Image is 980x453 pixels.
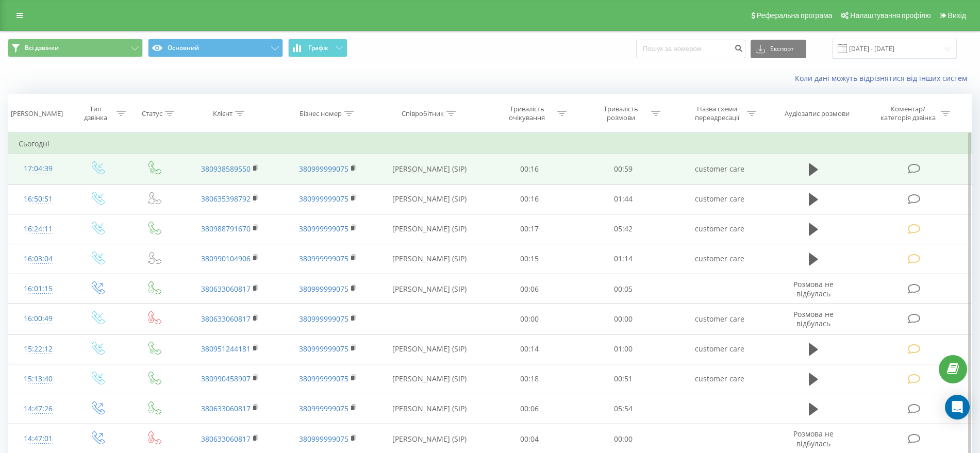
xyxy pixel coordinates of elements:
[11,109,63,118] div: [PERSON_NAME]
[377,394,482,424] td: [PERSON_NAME] (SIP)
[299,194,348,204] a: 380999999075
[299,404,348,413] a: 380999999075
[19,219,58,239] div: 16:24:11
[299,344,348,354] a: 380999999075
[483,304,577,334] td: 00:00
[201,314,251,324] a: 380633060817
[671,154,769,184] td: customer care
[377,244,482,274] td: [PERSON_NAME] (SIP)
[576,184,671,214] td: 01:44
[201,194,251,204] a: 380635398792
[77,105,114,122] div: Тип дзвінка
[636,40,745,58] input: Пошук за номером
[201,164,251,174] a: 380938589550
[377,214,482,244] td: [PERSON_NAME] (SIP)
[19,189,58,209] div: 16:50:51
[483,184,577,214] td: 00:16
[299,164,348,174] a: 380999999075
[576,214,671,244] td: 05:42
[483,274,577,304] td: 00:06
[201,404,251,413] a: 380633060817
[377,334,482,364] td: [PERSON_NAME] (SIP)
[793,279,834,298] span: Розмова не відбулась
[201,224,251,233] a: 380988791670
[671,184,769,214] td: customer care
[299,314,348,324] a: 380999999075
[689,105,744,122] div: Назва схеми переадресації
[576,334,671,364] td: 01:00
[299,434,348,444] a: 380999999075
[483,364,577,394] td: 00:18
[201,254,251,263] a: 380990104906
[576,244,671,274] td: 01:14
[751,40,806,58] button: Експорт
[500,105,555,122] div: Тривалість очікування
[288,39,347,57] button: Графік
[19,429,58,449] div: 14:47:01
[576,364,671,394] td: 00:51
[300,109,342,118] div: Бізнес номер
[850,11,931,20] span: Налаштування профілю
[483,214,577,244] td: 00:17
[299,374,348,383] a: 380999999075
[19,159,58,179] div: 17:04:39
[201,344,251,354] a: 380951244181
[148,39,283,57] button: Основний
[671,364,769,394] td: customer care
[142,109,162,118] div: Статус
[377,184,482,214] td: [PERSON_NAME] (SIP)
[402,109,444,118] div: Співробітник
[19,249,58,269] div: 16:03:04
[576,154,671,184] td: 00:59
[377,364,482,394] td: [PERSON_NAME] (SIP)
[201,374,251,383] a: 380990458907
[19,279,58,299] div: 16:01:15
[576,304,671,334] td: 00:00
[377,154,482,184] td: [PERSON_NAME] (SIP)
[793,309,834,328] span: Розмова не відбулась
[483,334,577,364] td: 00:14
[945,395,970,420] div: Open Intercom Messenger
[19,309,58,329] div: 16:00:49
[299,254,348,263] a: 380999999075
[671,334,769,364] td: customer care
[213,109,232,118] div: Клієнт
[878,105,938,122] div: Коментар/категорія дзвінка
[19,339,58,359] div: 15:22:12
[576,394,671,424] td: 05:54
[201,284,251,294] a: 380633060817
[8,39,143,57] button: Всі дзвінки
[201,434,251,444] a: 380633060817
[19,369,58,389] div: 15:13:40
[299,224,348,233] a: 380999999075
[671,304,769,334] td: customer care
[483,394,577,424] td: 00:06
[671,214,769,244] td: customer care
[483,244,577,274] td: 00:15
[757,11,833,20] span: Реферальна програма
[593,105,649,122] div: Тривалість розмови
[299,284,348,294] a: 380999999075
[793,429,834,448] span: Розмова не відбулась
[795,73,972,83] a: Коли дані можуть відрізнятися вiд інших систем
[25,44,59,52] span: Всі дзвінки
[576,274,671,304] td: 00:05
[948,11,966,20] span: Вихід
[308,44,328,52] span: Графік
[483,154,577,184] td: 00:16
[19,399,58,419] div: 14:47:26
[8,133,972,154] td: Сьогодні
[377,274,482,304] td: [PERSON_NAME] (SIP)
[785,109,850,118] div: Аудіозапис розмови
[671,244,769,274] td: customer care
